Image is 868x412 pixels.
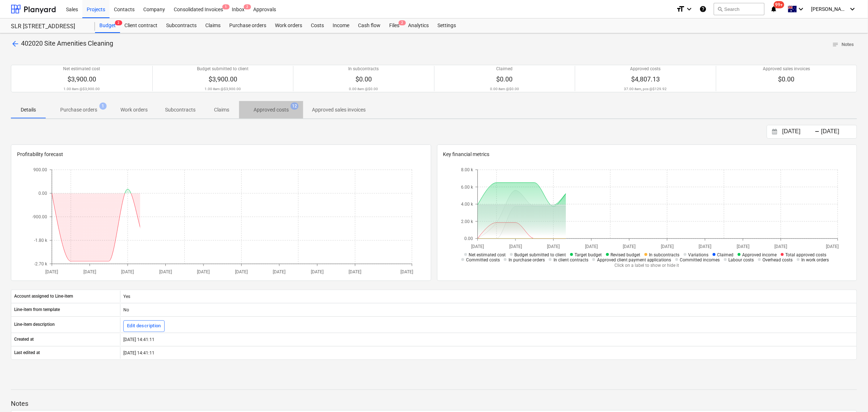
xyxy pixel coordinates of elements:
[312,106,366,114] p: Approved sales invoices
[676,5,685,13] i: format_size
[291,102,299,110] span: 12
[11,39,20,48] span: arrow_back
[225,18,271,33] a: Purchase orders
[38,191,47,196] tspan: 0.00
[354,18,385,33] a: Cash flow
[14,307,60,313] p: Line-item from template
[729,257,754,262] span: Labour costs
[443,151,851,158] p: Key financial metrics
[509,257,545,262] span: In purchase orders
[714,3,765,15] button: Search
[832,41,854,49] span: Notes
[34,238,48,243] tspan: -1.80 k
[778,75,795,83] span: $0.00
[815,130,820,134] div: -
[328,18,354,33] a: Income
[120,18,162,33] div: Client contract
[11,399,857,408] p: Notes
[585,244,598,249] tspan: [DATE]
[820,127,857,137] input: End Date
[235,269,248,274] tspan: [DATE]
[597,257,671,262] span: Approved client payment applications
[162,18,201,33] a: Subcontracts
[159,269,172,274] tspan: [DATE]
[832,41,839,48] span: notes
[120,106,148,114] p: Work orders
[497,66,513,72] p: Claimed
[826,244,839,249] tspan: [DATE]
[466,257,500,262] span: Committed costs
[661,244,674,249] tspan: [DATE]
[433,18,460,33] a: Settings
[680,257,720,262] span: Committed incomes
[127,322,161,330] div: Edit description
[649,252,680,257] span: In subcontracts
[797,5,806,13] i: keyboard_arrow_down
[120,291,857,302] div: Yes
[469,252,506,257] span: Net estimated cost
[763,257,793,262] span: Overhead costs
[802,257,829,262] span: In work orders
[244,4,251,9] span: 2
[33,167,47,172] tspan: 900.00
[311,269,324,274] tspan: [DATE]
[770,5,778,13] i: notifications
[120,334,857,345] div: [DATE] 14:41:11
[461,219,473,224] tspan: 2.00 k
[307,18,328,33] a: Costs
[685,5,694,13] i: keyboard_arrow_down
[60,106,97,114] p: Purchase orders
[461,202,473,207] tspan: 4.00 k
[781,127,818,137] input: Start Date
[34,261,48,266] tspan: -2.70 k
[222,4,230,9] span: 1
[763,66,810,72] p: Approved sales invoices
[121,269,134,274] tspan: [DATE]
[461,167,473,172] tspan: 8.00 k
[699,5,707,13] i: Knowledge base
[14,293,73,299] p: Account assigned to Line-item
[404,18,433,33] a: Analytics
[205,87,241,91] p: 1.00 item @ $3,900.00
[11,23,86,30] div: SLR [STREET_ADDRESS]
[775,244,787,249] tspan: [DATE]
[742,252,777,257] span: Approved income
[575,252,602,257] span: Target budget
[120,304,857,316] div: No
[624,87,667,91] p: 37.00 item, pcs @ $129.92
[165,106,196,114] p: Subcontracts
[769,128,781,136] button: Interact with the calendar and add the check-in date for your trip.
[699,244,712,249] tspan: [DATE]
[20,106,37,114] p: Details
[21,39,113,47] span: 402020 Site Amenities Cleaning
[830,39,857,50] button: Notes
[201,18,225,33] a: Claims
[399,20,406,25] span: 2
[461,184,473,189] tspan: 6.00 k
[717,252,734,257] span: Claimed
[509,244,522,249] tspan: [DATE]
[547,244,560,249] tspan: [DATE]
[95,18,120,33] a: Budget2
[688,252,709,257] span: Variations
[497,75,513,83] span: $0.00
[115,20,122,25] span: 2
[271,18,307,33] a: Work orders
[17,151,425,158] p: Profitability forecast
[63,87,100,91] p: 1.00 item @ $3,900.00
[400,269,413,274] tspan: [DATE]
[45,269,58,274] tspan: [DATE]
[95,18,120,33] div: Budget
[848,5,857,13] i: keyboard_arrow_down
[717,6,723,12] span: search
[472,244,484,249] tspan: [DATE]
[349,269,361,274] tspan: [DATE]
[631,75,660,83] span: $4,807.13
[213,106,230,114] p: Claims
[14,321,55,328] p: Line-item description
[554,257,588,262] span: In client contracts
